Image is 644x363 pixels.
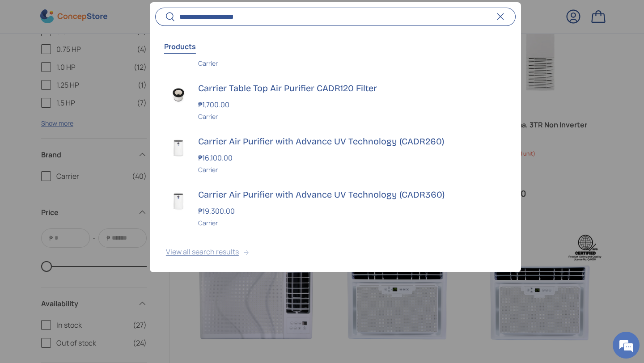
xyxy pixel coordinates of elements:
[166,83,191,108] img: carrier-table-top-air-purifier-cadr120-filter-full-view-concepstore
[150,182,521,235] a: carrier-cadr360-with-advance-uv-technology-floor-standing-air-purifier-full-view-concepstore Carr...
[198,206,237,216] strong: ₱19,300.00
[198,136,505,148] h3: Carrier Air Purifier with Advance UV Technology (CADR260)
[47,50,150,62] div: Chat with us now
[166,136,191,161] img: carrier-air-purifier-cadr260-w-advance-uv-technology-full-view-concepstore
[198,218,505,228] div: Carrier
[198,189,505,202] h3: Carrier Air Purifier with Advance UV Technology (CADR360)
[198,100,232,110] strong: ₱1,700.00
[150,129,521,182] a: carrier-air-purifier-cadr260-w-advance-uv-technology-full-view-concepstore Carrier Air Purifier w...
[150,235,521,273] button: View all search results
[198,83,505,95] h3: Carrier Table Top Air Purifier CADR120 Filter
[164,36,196,57] button: Products
[198,59,505,68] div: Carrier
[4,244,170,275] textarea: Type your message and hit 'Enter'
[150,76,521,129] a: carrier-table-top-air-purifier-cadr120-filter-full-view-concepstore Carrier Table Top Air Purifie...
[198,153,235,163] strong: ₱16,100.00
[198,165,505,175] div: Carrier
[147,4,168,26] div: Minimize live chat window
[166,189,191,214] img: carrier-cadr360-with-advance-uv-technology-floor-standing-air-purifier-full-view-concepstore
[198,112,505,122] div: Carrier
[52,113,123,203] span: We're online!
